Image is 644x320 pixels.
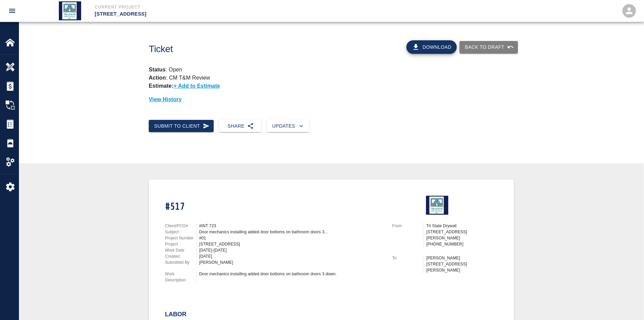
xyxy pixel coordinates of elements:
[95,4,359,10] p: Current Project
[165,235,196,241] p: Project Number
[165,247,196,253] p: Work Date
[459,41,518,54] button: Back to Draft
[165,311,498,318] h2: Labor
[426,223,498,229] p: Tri State Drywall
[4,3,20,19] button: open drawer
[199,223,384,229] div: #INT 723
[610,287,644,320] iframe: Chat Widget
[149,44,359,55] h1: Ticket
[149,67,166,72] strong: Status
[426,261,498,273] p: [STREET_ADDRESS][PERSON_NAME]
[165,229,196,235] p: Subject
[165,201,384,213] h1: #517
[199,271,384,277] div: Door mechanics installing added door bottoms on bathroom doors 3 down.
[95,10,359,18] p: [STREET_ADDRESS]
[173,83,220,89] p: + Add to Estimate
[199,247,384,253] div: [DATE]-[DATE]
[149,83,173,89] strong: Estimate:
[59,1,81,20] img: Tri State Drywall
[426,255,498,261] p: [PERSON_NAME]
[165,223,196,229] p: Client/PCO#
[149,95,514,104] p: View History
[426,241,498,247] p: [PHONE_NUMBER]
[199,259,384,265] div: [PERSON_NAME]
[149,66,514,74] p: : Open
[165,241,196,247] p: Project
[199,253,384,259] div: [DATE]
[392,255,423,261] p: To
[149,120,214,132] button: Submit to Client
[149,75,210,81] p: : CM T&M Review
[426,196,448,215] img: Tri State Drywall
[426,229,498,241] p: [STREET_ADDRESS][PERSON_NAME]
[267,120,309,132] button: Updates
[199,235,384,241] div: #01
[165,271,196,283] p: Work Description
[149,75,166,81] strong: Action
[165,259,196,265] p: Submitted By
[165,253,196,259] p: Created
[199,229,384,235] div: Door mechanics installing added door bottoms on bathroom doors 3...
[406,40,457,54] button: Download
[392,223,423,229] p: From
[199,241,384,247] div: [STREET_ADDRESS]
[219,120,261,132] button: Share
